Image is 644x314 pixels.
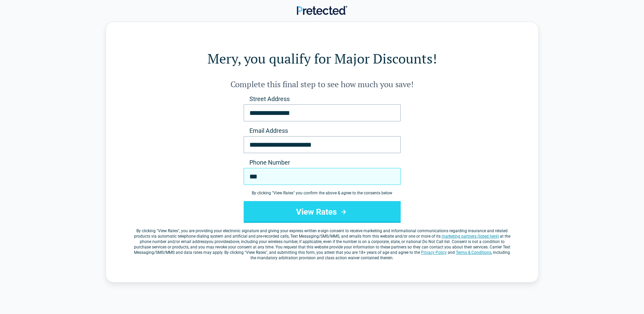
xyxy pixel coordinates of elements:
[244,127,401,135] label: Email Address
[456,250,491,255] a: Terms & Conditions
[133,79,511,90] h2: Complete this final step to see how much you save!
[158,228,178,233] span: View Rates
[244,201,401,223] button: View Rates
[244,159,401,167] label: Phone Number
[442,234,499,239] a: marketing partners (listed here)
[133,49,511,68] h1: Mery, you qualify for Major Discounts!
[133,228,511,261] label: By clicking " ", you are providing your electronic signature and giving your express written e-si...
[244,95,401,103] label: Street Address
[421,250,447,255] a: Privacy Policy
[244,190,401,196] div: By clicking " View Rates " you confirm the above & agree to the consents below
